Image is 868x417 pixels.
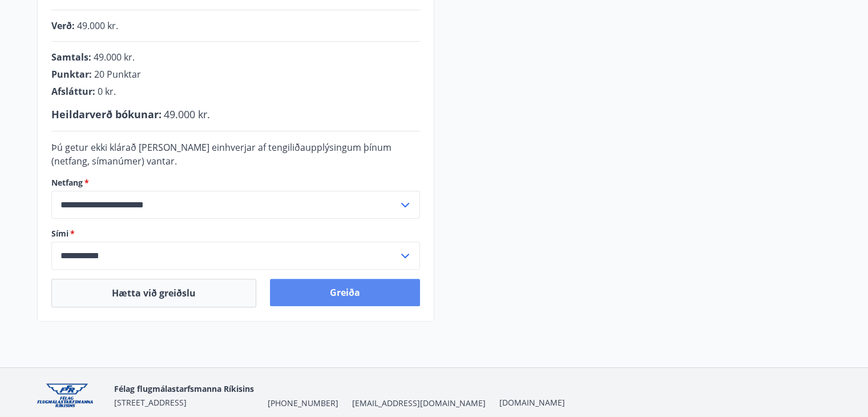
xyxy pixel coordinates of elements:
[114,397,187,408] span: [STREET_ADDRESS]
[164,107,210,121] span: 49.000 kr.
[51,228,420,239] label: Sími
[268,398,338,409] span: [PHONE_NUMBER]
[51,177,420,189] label: Netfang
[270,279,420,306] button: Greiða
[51,279,256,307] button: Hætta við greiðslu
[499,397,565,408] a: [DOMAIN_NAME]
[94,68,141,81] span: 20 Punktar
[94,51,135,63] span: 49.000 kr.
[352,398,486,409] span: [EMAIL_ADDRESS][DOMAIN_NAME]
[51,19,75,32] span: Verð :
[51,107,162,121] span: Heildarverð bókunar :
[51,141,391,167] span: Þú getur ekki klárað [PERSON_NAME] einhverjar af tengiliðaupplýsingum þínum (netfang, símanúmer) ...
[114,383,254,394] span: Félag flugmálastarfsmanna Ríkisins
[51,85,95,98] span: Afsláttur :
[51,68,92,81] span: Punktar :
[51,51,91,63] span: Samtals :
[37,383,105,408] img: jpzx4QWYf4KKDRVudBx9Jb6iv5jAOT7IkiGygIXa.png
[98,85,116,98] span: 0 kr.
[77,19,118,32] span: 49.000 kr.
